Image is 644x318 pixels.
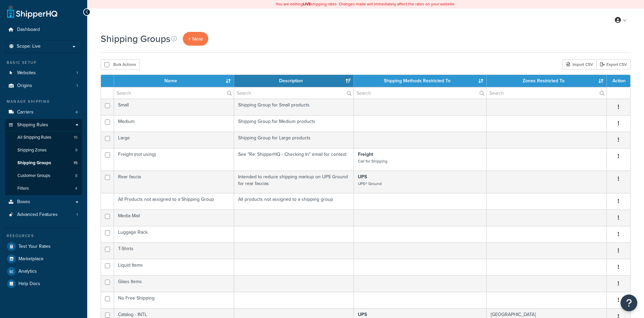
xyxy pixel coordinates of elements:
[75,173,77,179] span: 8
[487,75,607,87] th: Zones Restricted To: activate to sort column ascending
[5,182,82,195] a: Filters 4
[354,87,486,99] input: Search
[101,59,140,70] button: Bulk Actions
[114,75,234,87] th: Name: activate to sort column ascending
[5,80,82,92] li: Origins
[358,158,387,164] small: Call for Shipping
[234,171,354,193] td: Intended to reduce shipping markup on UPS Ground for rear fascias
[114,132,234,148] td: Large
[5,67,82,79] a: Websites 1
[234,132,354,148] td: Shipping Group for Large products
[234,75,354,87] th: Description: activate to sort column ascending
[5,131,82,144] a: All Shipping Rules 19
[234,87,354,99] input: Search
[5,253,82,265] a: Marketplace
[17,147,47,153] span: Shipping Zones
[114,193,234,210] td: All Products not assigned to a Shipping Group
[75,109,78,115] span: 4
[358,151,373,158] strong: Freight
[114,171,234,193] td: Rear fascia
[114,226,234,242] td: Luggage Rack
[114,275,234,292] td: Glass Items
[5,24,82,36] a: Dashboard
[5,209,82,221] li: Advanced Features
[5,233,82,239] div: Resources
[76,70,78,76] span: 1
[114,87,234,99] input: Search
[5,196,82,208] a: Boxes
[74,135,77,140] span: 19
[607,75,630,87] th: Action
[114,259,234,275] td: Liquid Items
[114,115,234,132] td: Medium
[114,210,234,226] td: Media Mail
[17,135,51,140] span: All Shipping Rules
[17,212,58,218] span: Advanced Features
[75,147,77,153] span: 9
[101,32,170,45] h1: Shipping Groups
[5,99,82,104] div: Manage Shipping
[5,240,82,253] a: Test Your Rates
[114,292,234,308] td: No Free Shipping
[234,115,354,132] td: Shipping Group for Medium products
[17,199,30,205] span: Boxes
[5,60,82,65] div: Basic Setup
[5,182,82,195] li: Filters
[5,170,82,182] li: Customer Groups
[76,83,78,89] span: 1
[5,67,82,79] li: Websites
[303,1,311,7] b: LIVE
[5,157,82,169] li: Shipping Groups
[5,209,82,221] a: Advanced Features 1
[17,160,51,166] span: Shipping Groups
[17,173,50,179] span: Customer Groups
[5,144,82,156] a: Shipping Zones 9
[354,75,487,87] th: Shipping Methods Restricted To: activate to sort column ascending
[5,278,82,290] a: Help Docs
[75,186,77,191] span: 4
[17,122,48,128] span: Shipping Rules
[5,131,82,144] li: All Shipping Rules
[17,83,32,89] span: Origins
[5,106,82,119] li: Carriers
[17,186,29,191] span: Filters
[562,59,596,70] div: Import CSV
[234,99,354,115] td: Shipping Group for Small products
[5,144,82,156] li: Shipping Zones
[596,59,631,70] a: Export CSV
[5,157,82,169] a: Shipping Groups 15
[114,148,234,171] td: Freight (not using)
[358,311,367,318] strong: UPS
[188,35,203,43] span: + New
[17,27,40,33] span: Dashboard
[18,256,44,262] span: Marketplace
[17,70,36,76] span: Websites
[17,109,34,115] span: Carriers
[18,244,51,249] span: Test Your Rates
[358,181,382,187] small: UPS® Ground
[114,99,234,115] td: Small
[487,87,606,99] input: Search
[358,173,367,180] strong: UPS
[7,5,57,18] a: ShipperHQ Home
[18,281,40,287] span: Help Docs
[234,148,354,171] td: See "Re: ShipperHQ - Checking In" email for context
[114,242,234,259] td: T-Shirts
[18,269,37,274] span: Analytics
[183,32,208,46] a: + New
[234,193,354,210] td: All products not assigned to a shipping group
[76,212,78,218] span: 1
[5,119,82,131] a: Shipping Rules
[73,160,77,166] span: 15
[5,170,82,182] a: Customer Groups 8
[5,80,82,92] a: Origins 1
[5,265,82,277] a: Analytics
[5,119,82,195] li: Shipping Rules
[621,294,637,311] button: Open Resource Center
[17,44,41,49] span: Scope: Live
